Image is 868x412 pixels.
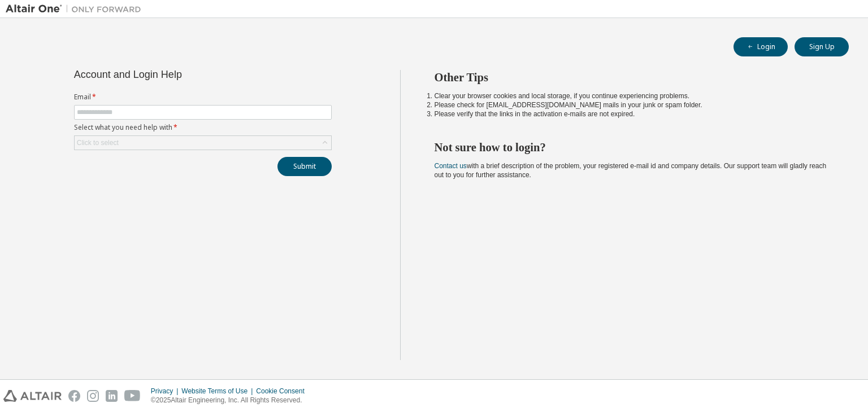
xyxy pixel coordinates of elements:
img: facebook.svg [68,390,80,402]
img: altair_logo.svg [3,390,62,402]
button: Login [734,37,788,56]
div: Click to select [77,138,119,147]
li: Clear your browser cookies and local storage, if you continue experiencing problems. [435,91,829,100]
img: instagram.svg [87,390,99,402]
div: Account and Login Help [74,70,280,79]
button: Sign Up [795,37,849,56]
div: Cookie Consent [256,387,311,396]
img: linkedin.svg [106,390,118,402]
img: Altair One [6,3,147,15]
h2: Other Tips [435,70,829,85]
label: Email [74,93,332,102]
label: Select what you need help with [74,123,332,132]
div: Click to select [75,136,331,150]
p: © 2025 Altair Engineering, Inc. All Rights Reserved. [151,396,311,405]
li: Please check for [EMAIL_ADDRESS][DOMAIN_NAME] mails in your junk or spam folder. [435,100,829,109]
img: youtube.svg [124,390,141,402]
div: Website Terms of Use [181,387,256,396]
a: Contact us [435,162,467,170]
button: Submit [277,157,332,176]
span: with a brief description of the problem, your registered e-mail id and company details. Our suppo... [435,162,827,179]
li: Please verify that the links in the activation e-mails are not expired. [435,109,829,119]
h2: Not sure how to login? [435,140,829,155]
div: Privacy [151,387,181,396]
